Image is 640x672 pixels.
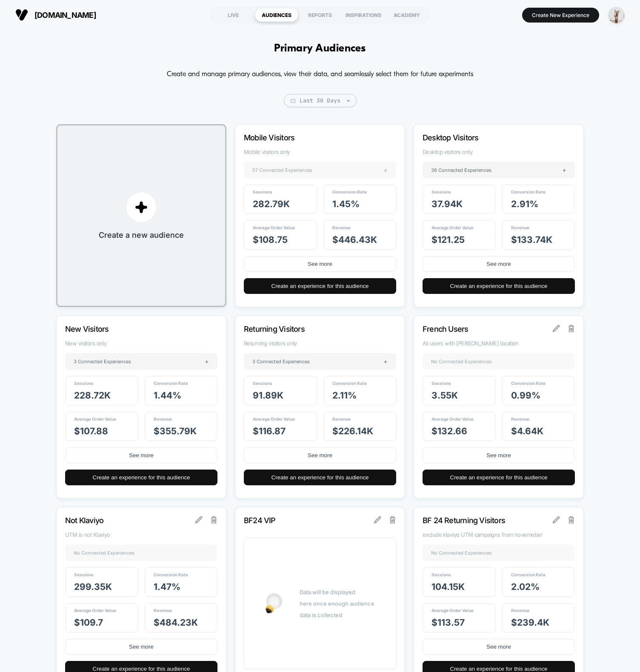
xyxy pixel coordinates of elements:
[431,426,467,436] span: $ 132.66
[511,426,543,436] span: $ 4.64k
[253,234,288,245] span: $ 108.75
[252,167,312,173] span: 57 Connected Experiences
[431,381,451,386] span: Sessions
[431,581,465,592] span: 104.15k
[253,426,286,436] span: $ 116.87
[154,572,188,577] span: Conversion Rate
[431,617,465,628] span: $ 113.57
[342,8,385,22] div: INSPIRATIONS
[423,516,552,525] p: BF 24 Returning Visitors
[74,359,131,364] span: 3 Connected Experiences
[423,278,575,294] button: Create an experience for this audience
[244,340,396,347] span: Returning visitors only
[298,8,342,22] div: REPORTS
[15,9,28,21] img: Visually logo
[255,8,298,22] div: AUDIENCES
[65,325,194,333] p: New Visitors
[385,8,429,22] div: ACADEMY
[332,416,351,421] span: Revenue
[253,225,295,230] span: Average Order Value
[300,587,374,621] div: Data will be displayed here once enough audience data is collected
[569,516,574,523] img: delete
[244,148,396,155] span: Mobile visitors only
[244,470,396,485] button: Create an experience for this audience
[347,100,350,102] img: end
[252,359,310,364] span: 3 Connected Experiences
[34,11,96,20] span: [DOMAIN_NAME]
[74,572,94,577] span: Sessions
[423,133,552,142] p: Desktop Visitors
[511,581,540,592] span: 2.02 %
[511,416,529,421] span: Revenue
[511,390,540,401] span: 0.99 %
[569,325,574,332] img: delete
[244,516,373,525] p: BF24 VIP
[56,124,226,307] button: plusCreate a new audience
[135,201,148,214] img: plus
[253,189,272,194] span: Sessions
[374,516,381,523] img: edit
[65,516,194,525] p: Not Klaviyo
[423,531,575,538] span: exclude klaviyo UTM campaigns from novemeber
[332,189,367,194] span: Conversion Rate
[74,617,103,628] span: $ 109.7
[244,256,396,272] button: See more
[253,416,295,421] span: Average Order Value
[423,470,575,485] button: Create an experience for this audience
[332,381,367,386] span: Conversion Rate
[65,340,217,347] span: New visitors only
[511,225,529,230] span: Revenue
[195,516,202,523] img: edit
[244,278,396,294] button: Create an experience for this audience
[154,608,172,613] span: Revenue
[99,231,184,239] span: Create a new audience
[154,416,172,421] span: Revenue
[13,8,99,22] button: [DOMAIN_NAME]
[522,8,599,23] button: Create New Experience
[511,234,552,245] span: $ 133.74k
[423,325,552,333] p: French Users
[511,381,546,386] span: Conversion Rate
[431,390,458,401] span: 3.55k
[431,225,474,230] span: Average Order Value
[423,340,575,347] span: All users with [PERSON_NAME] location
[74,390,111,401] span: 228.72k
[154,617,198,628] span: $ 484.23k
[74,416,116,421] span: Average Order Value
[390,516,396,523] img: delete
[266,593,283,613] img: bulb
[608,7,625,23] img: ppic
[74,381,94,386] span: Sessions
[383,166,388,174] span: +
[431,189,451,194] span: Sessions
[332,234,377,245] span: $ 446.43k
[431,416,474,421] span: Average Order Value
[65,470,217,485] button: Create an experience for this audience
[423,639,575,655] button: See more
[167,68,473,81] p: Create and manage primary audiences, view their data, and seamlessly select them for future exper...
[65,531,217,538] span: UTM is not Klaviyo
[553,325,560,332] img: edit
[431,167,491,173] span: 36 Connected Experiences
[244,447,396,463] button: See more
[431,608,474,613] span: Average Order Value
[511,199,538,209] span: 2.91 %
[553,516,560,523] img: edit
[253,381,272,386] span: Sessions
[332,426,373,436] span: $ 226.14k
[383,357,388,365] span: +
[253,390,283,401] span: 91.89k
[74,608,116,613] span: Average Order Value
[154,381,188,386] span: Conversion Rate
[274,43,366,55] h1: Primary Audiences
[154,426,197,436] span: $ 355.79k
[74,426,108,436] span: $ 107.88
[211,516,217,523] img: delete
[65,447,217,463] button: See more
[332,199,360,209] span: 1.45 %
[284,94,357,107] span: Last 30 Days
[154,581,180,592] span: 1.47 %
[332,390,357,401] span: 2.11 %
[511,189,546,194] span: Conversion Rate
[205,357,209,365] span: +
